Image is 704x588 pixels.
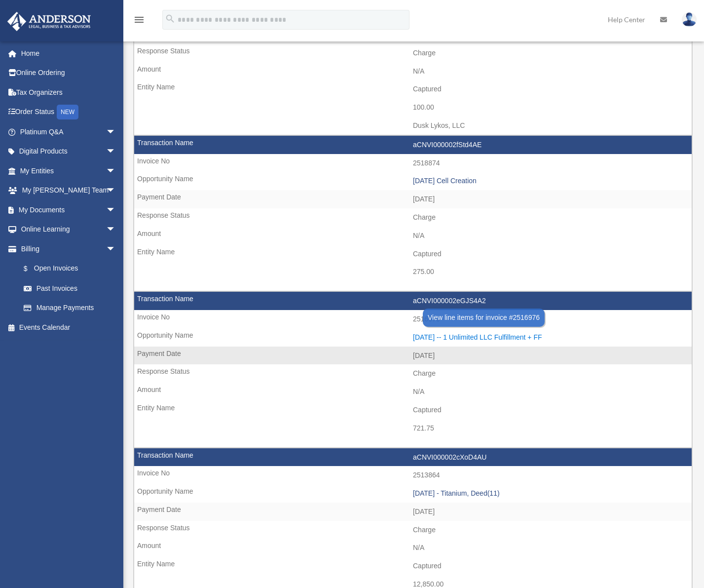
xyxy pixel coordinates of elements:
[134,117,692,135] td: Dusk Lykos, LLC
[134,347,692,365] td: [DATE]
[106,142,126,162] span: arrow_drop_down
[134,136,692,155] td: aCNVI000002fStd4AE
[134,503,692,521] td: [DATE]
[134,154,692,173] td: 2518874
[134,98,692,117] td: 100.00
[134,227,692,245] td: N/A
[7,122,131,142] a: Platinum Q&Aarrow_drop_down
[7,161,131,181] a: My Entitiesarrow_drop_down
[7,317,131,337] a: Events Calendar
[106,161,126,181] span: arrow_drop_down
[29,263,34,275] span: $
[134,401,692,420] td: Captured
[106,200,126,220] span: arrow_drop_down
[134,419,692,438] td: 721.75
[7,43,131,63] a: Home
[7,63,131,83] a: Online Ordering
[7,220,131,239] a: Online Learningarrow_drop_down
[57,105,78,119] div: NEW
[413,489,687,498] div: [DATE] - Titanium, Deed(11)
[134,539,692,557] td: N/A
[7,82,131,102] a: Tax Organizers
[134,521,692,540] td: Charge
[7,239,131,259] a: Billingarrow_drop_down
[134,383,692,401] td: N/A
[14,259,131,279] a: $Open Invoices
[134,364,692,383] td: Charge
[7,181,131,200] a: My [PERSON_NAME] Teamarrow_drop_down
[134,245,692,264] td: Captured
[134,44,692,63] td: Charge
[7,200,131,220] a: My Documentsarrow_drop_down
[134,62,692,81] td: N/A
[7,142,131,161] a: Digital Productsarrow_drop_down
[413,333,687,342] div: [DATE] -- 1 Unlimited LLC Fulfillment + FF
[7,102,131,122] a: Order StatusNEW
[134,80,692,99] td: Captured
[106,181,126,201] span: arrow_drop_down
[413,177,687,185] div: [DATE] Cell Creation
[4,12,94,31] img: Anderson Advisors Platinum Portal
[682,12,697,27] img: User Pic
[14,278,126,298] a: Past Invoices
[14,298,131,318] a: Manage Payments
[106,239,126,259] span: arrow_drop_down
[134,310,692,329] td: 2516976
[134,557,692,576] td: Captured
[106,122,126,142] span: arrow_drop_down
[133,17,145,26] a: menu
[134,263,692,281] td: 275.00
[133,14,145,26] i: menu
[134,208,692,227] td: Charge
[106,220,126,240] span: arrow_drop_down
[165,13,176,24] i: search
[134,448,692,467] td: aCNVI000002cXoD4AU
[134,190,692,209] td: [DATE]
[134,466,692,485] td: 2513864
[134,292,692,311] td: aCNVI000002eGJS4A2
